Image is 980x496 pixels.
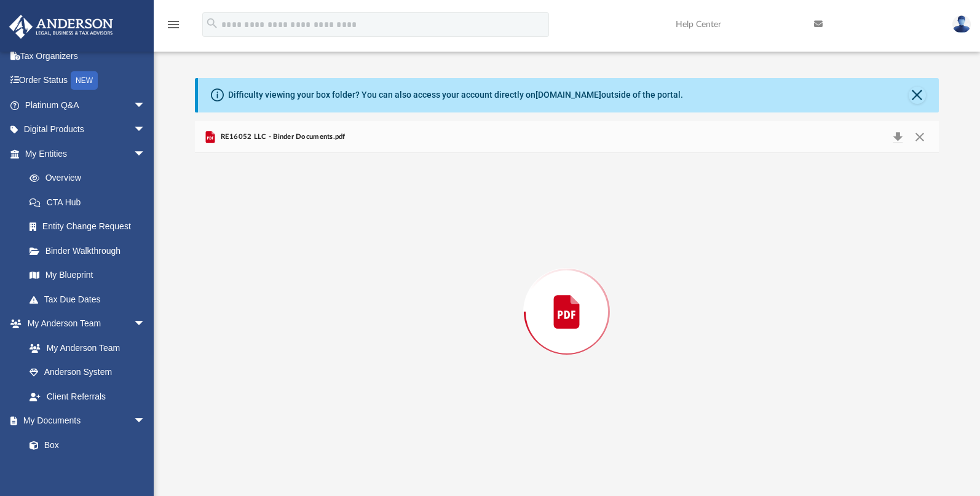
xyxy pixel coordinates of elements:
a: Binder Walkthrough [17,238,164,263]
div: NEW [71,71,98,90]
button: Download [887,128,909,146]
i: menu [166,17,181,32]
a: Tax Organizers [9,44,164,68]
a: My Anderson Teamarrow_drop_down [9,312,158,336]
a: My Blueprint [17,263,158,288]
span: arrow_drop_down [133,312,158,337]
a: Client Referrals [17,384,158,409]
span: arrow_drop_down [133,93,158,118]
a: CTA Hub [17,190,164,215]
button: Close [909,87,926,104]
button: Close [908,128,930,146]
a: Entity Change Request [17,215,164,239]
span: arrow_drop_down [133,117,158,143]
a: Box [17,433,152,457]
span: arrow_drop_down [133,141,158,167]
a: My Anderson Team [17,336,152,360]
div: Preview [195,121,939,471]
div: Difficulty viewing your box folder? You can also access your account directly on outside of the p... [228,89,683,101]
a: Order StatusNEW [9,68,164,93]
i: search [205,17,219,30]
a: [DOMAIN_NAME] [535,90,601,100]
a: Anderson System [17,360,158,385]
a: Platinum Q&Aarrow_drop_down [9,93,164,117]
a: menu [166,23,181,32]
img: Anderson Advisors Platinum Portal [6,15,117,39]
a: Tax Due Dates [17,287,164,312]
img: User Pic [952,15,971,33]
a: My Documentsarrow_drop_down [9,409,158,433]
span: RE16052 LLC - Binder Documents.pdf [218,132,345,143]
span: arrow_drop_down [133,409,158,434]
a: Digital Productsarrow_drop_down [9,117,164,142]
a: My Entitiesarrow_drop_down [9,141,164,166]
a: Overview [17,166,164,191]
